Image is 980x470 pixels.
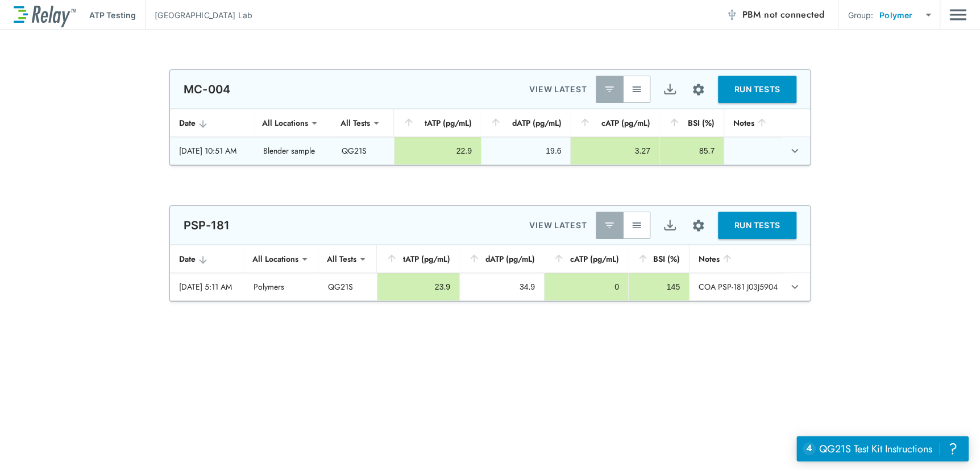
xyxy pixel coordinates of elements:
p: VIEW LATEST [529,218,587,232]
div: BSI (%) [668,116,715,130]
button: Site setup [683,75,713,105]
div: 3.27 [580,145,650,156]
span: PBM [742,7,824,23]
div: 22.9 [404,145,472,156]
img: View All [631,220,642,231]
div: tATP (pg/mL) [386,252,450,266]
div: All Tests [333,112,378,134]
table: sticky table [170,109,810,165]
img: Settings Icon [691,218,705,233]
p: PSP-181 [184,218,230,232]
div: 23.9 [387,281,450,292]
div: 85.7 [669,145,715,156]
div: Notes [699,252,775,266]
img: Latest [604,220,615,231]
td: COA PSP-181 J03J5904 [689,273,784,300]
button: RUN TESTS [718,212,796,239]
p: [GEOGRAPHIC_DATA] Lab [155,9,252,21]
td: QG21S [333,137,394,164]
div: 145 [638,281,680,292]
button: expand row [785,141,804,160]
div: All Locations [244,248,306,270]
button: Export [656,212,683,239]
button: RUN TESTS [718,76,796,103]
div: 34.9 [469,281,535,292]
img: LuminUltra Relay [14,3,76,27]
div: cATP (pg/mL) [579,116,650,130]
div: Notes [733,116,773,130]
div: [DATE] 5:11 AM [179,281,235,292]
img: View All [631,84,642,95]
div: All Tests [319,248,364,270]
img: Settings Icon [691,83,705,97]
div: 0 [554,281,619,292]
td: Polymers [244,273,319,300]
img: Offline Icon [726,9,737,20]
button: Main menu [949,4,966,26]
iframe: Resource center [796,436,969,461]
img: Export Icon [663,218,677,233]
table: sticky table [170,245,810,301]
div: dATP (pg/mL) [490,116,562,130]
button: Site setup [683,211,713,241]
td: Blender sample [254,137,333,164]
th: Date [170,109,254,137]
div: 19.6 [491,145,562,156]
th: Date [170,245,244,273]
p: VIEW LATEST [529,83,587,96]
div: [DATE] 10:51 AM [179,145,245,156]
img: Export Icon [663,83,677,97]
div: cATP (pg/mL) [553,252,619,266]
div: dATP (pg/mL) [468,252,535,266]
div: All Locations [254,112,316,134]
p: Group: [848,9,873,21]
div: BSI (%) [637,252,680,266]
p: MC-004 [184,83,230,96]
img: Drawer Icon [949,4,966,26]
button: Export [656,76,683,103]
img: Latest [604,84,615,95]
span: not connected [764,8,824,21]
div: tATP (pg/mL) [403,116,472,130]
td: QG21S [319,273,377,300]
p: ATP Testing [89,9,136,21]
button: PBM not connected [721,3,829,26]
button: expand row [785,277,804,296]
